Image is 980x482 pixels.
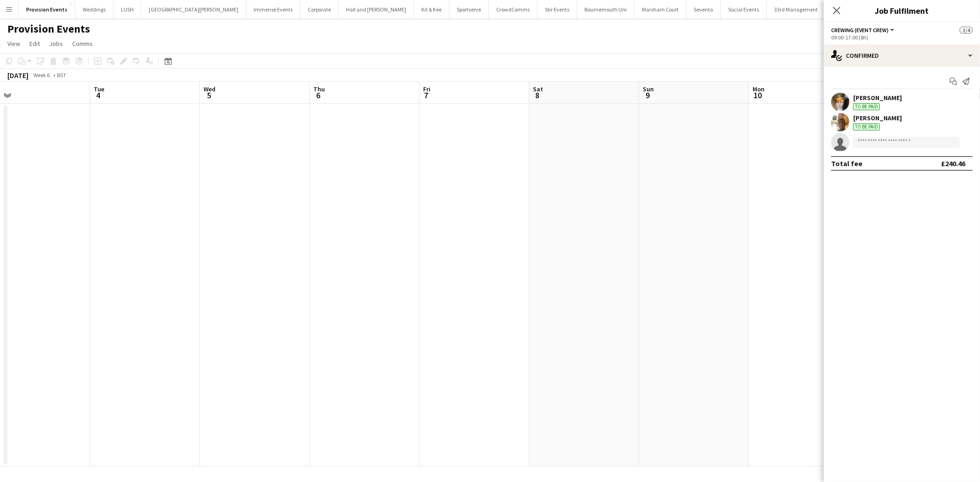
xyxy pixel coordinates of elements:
[831,27,889,34] span: Crewing (Event Crew)
[246,0,300,18] button: Immense Events
[449,0,489,18] button: Sportserve
[68,38,96,50] a: Comms
[853,94,902,102] div: [PERSON_NAME]
[824,5,980,17] h3: Job Fulfilment
[577,0,634,18] button: Bournemouth Uni
[49,39,63,48] span: Jobs
[414,0,449,18] button: Kit & Kee
[960,27,973,34] span: 3/4
[538,0,577,18] button: Stir Events
[75,0,113,18] button: Weddings
[489,0,538,18] button: CrowdComms
[721,0,767,18] button: Social Events
[831,27,896,34] button: Crewing (Event Crew)
[941,159,965,168] div: £240.46
[7,39,20,48] span: View
[7,22,90,36] h1: Provision Events
[300,0,339,18] button: Corporate
[57,72,66,78] div: BST
[19,0,75,18] button: Provision Events
[339,0,414,18] button: Hall and [PERSON_NAME]
[142,0,246,18] button: [GEOGRAPHIC_DATA][PERSON_NAME]
[767,0,826,18] button: 33rd Management
[853,123,880,130] div: To be paid
[72,39,93,48] span: Comms
[29,39,40,48] span: Edit
[831,159,862,168] div: Total fee
[4,38,24,50] a: View
[824,45,980,67] div: Confirmed
[26,38,44,50] a: Edit
[686,0,721,18] button: Seventa
[45,38,67,50] a: Jobs
[853,103,880,110] div: To be paid
[7,71,28,80] div: [DATE]
[853,114,902,122] div: [PERSON_NAME]
[831,34,973,41] div: 09:00-17:00 (8h)
[634,0,686,18] button: Marsham Court
[113,0,142,18] button: LUSH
